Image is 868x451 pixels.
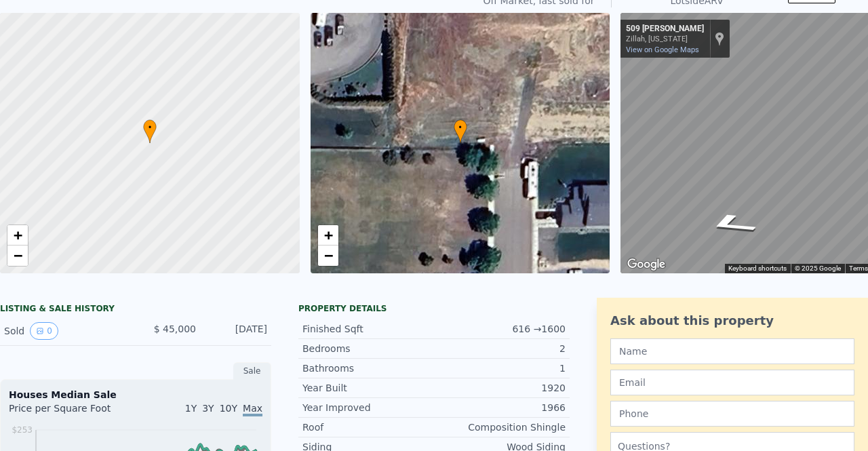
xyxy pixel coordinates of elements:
[610,311,854,330] div: Ask about this property
[302,381,434,395] div: Year Built
[154,323,196,334] span: $ 45,000
[434,401,566,414] div: 1966
[185,403,197,414] span: 1Y
[610,370,854,395] input: Email
[14,227,22,243] span: +
[323,227,332,243] span: +
[7,246,28,266] a: Zoom out
[9,401,136,423] div: Price per Square Foot
[202,403,214,414] span: 3Y
[302,322,434,336] div: Finished Sqft
[454,121,467,134] span: •
[849,264,868,272] a: Terms (opens in new tab)
[610,338,854,364] input: Name
[626,45,699,54] a: View on Google Maps
[318,225,338,246] a: Zoom in
[795,264,841,272] span: © 2025 Google
[610,401,854,427] input: Phone
[298,303,570,314] div: Property details
[626,35,704,43] div: Zillah, [US_STATE]
[624,256,669,273] img: Google
[626,24,704,35] div: 509 [PERSON_NAME]
[30,322,58,340] button: View historical data
[323,247,332,264] span: −
[243,403,262,416] span: Max
[434,420,566,434] div: Composition Shingle
[728,264,787,273] button: Keyboard shortcuts
[715,31,724,46] a: Show location on map
[14,247,22,264] span: −
[233,362,271,380] div: Sale
[434,322,566,336] div: 616 → 1600
[434,342,566,355] div: 2
[207,322,267,340] div: [DATE]
[4,322,125,340] div: Sold
[434,381,566,395] div: 1920
[434,361,566,375] div: 1
[302,420,434,434] div: Roof
[624,256,669,273] a: Open this area in Google Maps (opens a new window)
[454,119,467,143] div: •
[220,403,237,414] span: 10Y
[12,425,33,435] tspan: $253
[143,121,157,134] span: •
[143,119,157,143] div: •
[302,361,434,375] div: Bathrooms
[302,342,434,355] div: Bedrooms
[318,246,338,266] a: Zoom out
[9,388,262,401] div: Houses Median Sale
[685,208,778,240] path: Go South, Nathaniel Ln
[302,401,434,414] div: Year Improved
[7,225,28,246] a: Zoom in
